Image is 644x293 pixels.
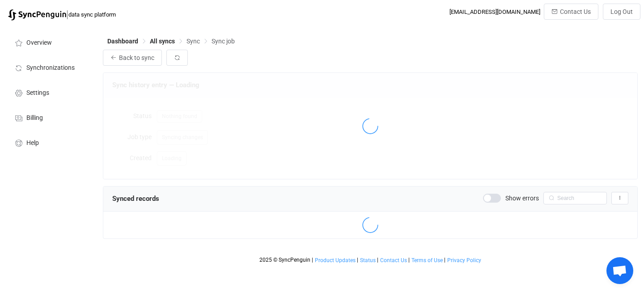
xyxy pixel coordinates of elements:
[543,192,607,204] input: Search
[186,38,200,45] span: Sync
[150,38,175,45] span: All syncs
[357,257,358,263] span: |
[408,257,410,263] span: |
[26,140,39,147] span: Help
[380,257,407,263] span: Contact Us
[380,257,407,263] a: Contact Us
[314,257,356,263] a: Product Updates
[603,4,640,20] button: Log Out
[312,257,313,263] span: |
[26,64,75,72] span: Synchronizations
[4,55,94,80] a: Synchronizations
[68,11,116,18] span: data sync platform
[544,4,598,20] button: Contact Us
[26,115,43,122] span: Billing
[449,8,540,15] div: [EMAIL_ADDRESS][DOMAIN_NAME]
[66,8,68,21] span: |
[8,9,66,21] img: syncpenguin.svg
[259,257,310,263] span: 2025 © SyncPenguin
[212,38,235,45] span: Sync job
[26,39,52,47] span: Overview
[107,38,138,45] span: Dashboard
[447,257,481,263] span: Privacy Policy
[8,8,116,21] a: |data sync platform
[411,257,443,263] a: Terms of Use
[447,257,482,263] a: Privacy Policy
[377,257,378,263] span: |
[360,257,376,263] span: Status
[4,30,94,55] a: Overview
[119,54,154,61] span: Back to sync
[103,50,162,66] button: Back to sync
[360,257,376,263] a: Status
[444,257,445,263] span: |
[606,257,633,284] a: Open chat
[4,105,94,130] a: Billing
[610,8,633,15] span: Log Out
[505,195,539,201] span: Show errors
[560,8,591,15] span: Contact Us
[315,257,356,263] span: Product Updates
[26,89,49,97] span: Settings
[4,130,94,155] a: Help
[411,257,443,263] span: Terms of Use
[107,38,235,44] div: Breadcrumb
[112,195,159,203] span: Synced records
[4,80,94,105] a: Settings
